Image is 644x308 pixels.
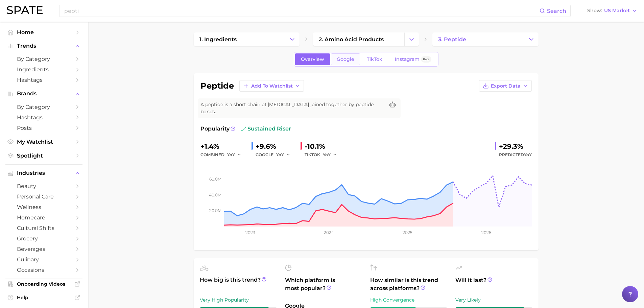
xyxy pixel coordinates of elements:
[17,91,71,97] span: Brands
[5,212,82,223] a: homecare
[17,246,71,252] span: beverages
[245,230,255,235] tspan: 2023
[285,32,300,46] button: Change Category
[313,32,404,46] a: 2. amino acid products
[200,296,277,304] div: Very High Popularity
[5,89,82,99] button: Brands
[323,152,331,158] span: YoY
[5,123,82,133] a: Posts
[241,126,246,132] img: sustained riser
[547,8,566,14] span: Search
[389,53,437,65] a: InstagramBeta
[7,6,43,14] img: SPATE
[17,214,71,221] span: homecare
[455,296,532,304] div: Very Likely
[5,244,82,254] a: beverages
[239,80,304,92] button: Add to Watchlist
[524,32,539,46] button: Change Category
[17,139,71,145] span: My Watchlist
[17,104,71,110] span: by Category
[5,168,82,178] button: Industries
[17,204,71,210] span: wellness
[17,77,71,83] span: Hashtags
[17,56,71,62] span: by Category
[323,151,337,159] button: YoY
[5,223,82,233] a: cultural shifts
[256,141,295,152] div: +9.6%
[5,254,82,265] a: culinary
[199,36,237,43] span: 1. ingredients
[5,191,82,202] a: personal care
[17,294,71,301] span: Help
[301,56,324,62] span: Overview
[432,32,524,46] a: 3. peptide
[5,150,82,161] a: Spotlight
[337,56,354,62] span: Google
[481,230,491,235] tspan: 2026
[587,9,602,13] span: Show
[331,53,360,65] a: Google
[455,276,532,292] span: Will it last?
[395,56,420,62] span: Instagram
[403,230,412,235] tspan: 2025
[256,151,295,159] div: GOOGLE
[200,82,234,90] h1: peptide
[200,151,246,159] div: combined
[586,6,639,15] button: ShowUS Market
[194,32,285,46] a: 1. ingredients
[305,151,342,159] div: TIKTOK
[5,292,82,303] a: Help
[5,112,82,123] a: Hashtags
[251,83,293,89] span: Add to Watchlist
[17,125,71,131] span: Posts
[17,193,71,200] span: personal care
[17,114,71,121] span: Hashtags
[276,152,284,158] span: YoY
[499,151,532,159] span: Predicted
[227,152,235,158] span: YoY
[423,56,429,62] span: Beta
[491,83,521,89] span: Export Data
[370,276,447,292] span: How similar is this trend across platforms?
[17,43,71,49] span: Trends
[17,152,71,159] span: Spotlight
[295,53,330,65] a: Overview
[17,225,71,231] span: cultural shifts
[285,276,362,299] span: Which platform is most popular?
[241,125,291,133] span: sustained riser
[305,141,342,152] div: -10.1%
[524,152,532,157] span: YoY
[200,125,230,133] span: Popularity
[5,41,82,51] button: Trends
[5,137,82,147] a: My Watchlist
[5,233,82,244] a: grocery
[499,141,532,152] div: +29.3%
[5,54,82,64] a: by Category
[361,53,388,65] a: TikTok
[5,75,82,85] a: Hashtags
[324,230,334,235] tspan: 2024
[5,27,82,38] a: Home
[17,256,71,263] span: culinary
[17,183,71,189] span: beauty
[319,36,384,43] span: 2. amino acid products
[17,29,71,35] span: Home
[17,281,71,287] span: Onboarding Videos
[17,235,71,242] span: grocery
[479,80,532,92] button: Export Data
[64,5,540,17] input: Search here for a brand, industry, or ingredient
[17,267,71,273] span: occasions
[404,32,419,46] button: Change Category
[200,141,246,152] div: +1.4%
[17,66,71,73] span: Ingredients
[200,101,384,115] span: A peptide is a short chain of [MEDICAL_DATA] joined together by peptide bonds.
[370,296,447,304] div: High Convergence
[438,36,466,43] span: 3. peptide
[5,64,82,75] a: Ingredients
[5,181,82,191] a: beauty
[276,151,291,159] button: YoY
[5,102,82,112] a: by Category
[227,151,242,159] button: YoY
[367,56,382,62] span: TikTok
[5,265,82,275] a: occasions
